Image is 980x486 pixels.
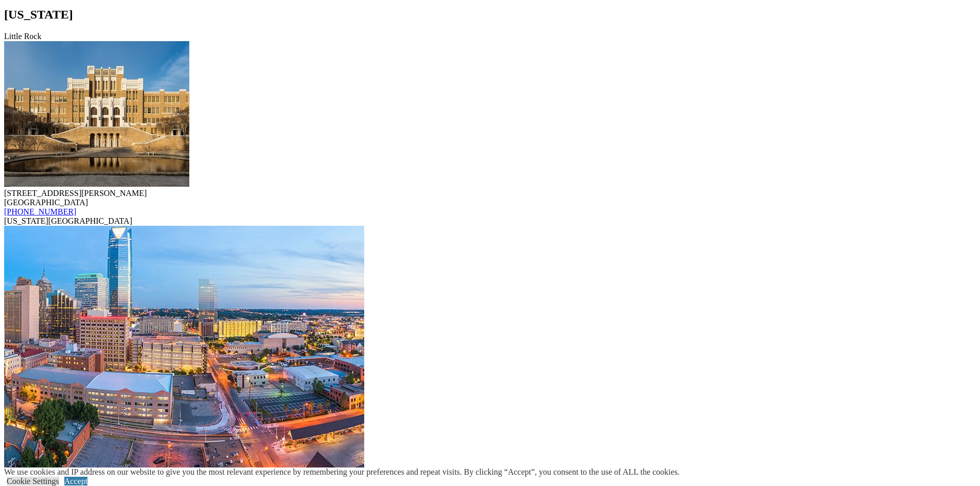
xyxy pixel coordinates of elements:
[4,32,976,41] div: Little Rock
[64,477,87,485] a: Accept
[4,8,976,22] h2: [US_STATE]
[4,41,189,187] img: Little Rock Location Image
[4,189,976,207] div: [STREET_ADDRESS][PERSON_NAME] [GEOGRAPHIC_DATA]
[7,477,59,485] a: Cookie Settings
[4,207,76,216] a: [PHONE_NUMBER]
[4,217,976,226] div: [US_STATE][GEOGRAPHIC_DATA]
[4,467,680,477] div: We use cookies and IP address on our website to give you the most relevant experience by remember...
